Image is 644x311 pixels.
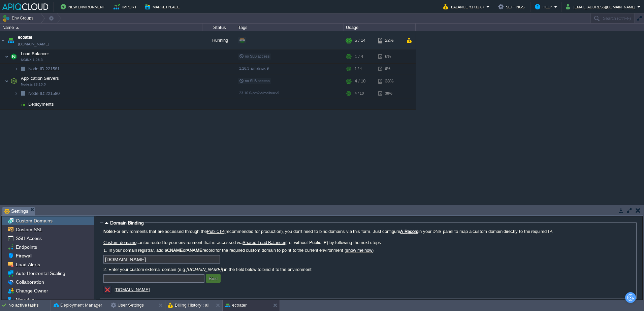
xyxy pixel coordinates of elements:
a: Load Alerts [14,262,41,268]
img: APIQCloud [2,3,48,10]
a: Shared Load Balancer [243,240,285,245]
a: SSH Access [14,235,43,241]
div: 4 / 10 [355,74,365,88]
a: Node ID:221581 [28,66,61,72]
button: Env Groups [2,13,36,23]
div: 5 / 14 [355,31,365,49]
span: Load Balancer [20,51,50,57]
b: CNAME [167,248,183,253]
i: [DOMAIN_NAME] [186,267,222,272]
a: ecoater [18,34,32,41]
button: Marketplace [145,3,182,11]
img: AMDAwAAAACH5BAEAAAAALAAAAAABAAEAAAICRAEAOw== [18,64,28,74]
a: Change Owner [14,288,49,294]
label: 1. In your domain registrar, add a or record for the required custom domain to point to the curre... [103,248,633,253]
span: 221581 [28,66,61,72]
img: AMDAwAAAACH5BAEAAAAALAAAAAABAAEAAAICRAEAOw== [5,50,9,63]
div: Tags [236,24,344,31]
img: AMDAwAAAACH5BAEAAAAALAAAAAABAAEAAAICRAEAOw== [6,31,15,49]
button: [EMAIL_ADDRESS][DOMAIN_NAME] [566,3,637,11]
img: AMDAwAAAACH5BAEAAAAALAAAAAABAAEAAAICRAEAOw== [16,27,19,29]
div: 4 / 10 [355,88,364,99]
label: can be routed to your environment that is accessed via (i.e. without Public IP) by following the ... [103,240,633,245]
span: no SLB access [239,54,270,58]
img: AMDAwAAAACH5BAEAAAAALAAAAAABAAEAAAICRAEAOw== [14,88,18,99]
button: ecoater [225,302,247,309]
span: Node.js 23.10.0 [21,82,46,87]
button: Deployment Manager [54,302,102,309]
a: Firewall [14,253,33,259]
button: Billing History : all [168,302,210,309]
img: AMDAwAAAACH5BAEAAAAALAAAAAABAAEAAAICRAEAOw== [18,88,28,99]
a: Load BalancerNGINX 1.26.3 [20,51,50,56]
label: 2. Enter your custom external domain (e.g. ) in the field below to bind it to the environment [103,267,633,272]
div: 22% [378,31,400,49]
div: Name [1,24,202,31]
button: Balance ₹1712.87 [443,3,486,11]
div: Usage [344,24,415,31]
a: Node ID:221580 [28,91,61,96]
img: AMDAwAAAACH5BAEAAAAALAAAAAABAAEAAAICRAEAOw== [9,74,19,88]
div: 6% [378,50,400,63]
span: 221580 [28,91,61,96]
a: Auto Horizontal Scaling [14,270,66,276]
img: AMDAwAAAACH5BAEAAAAALAAAAAABAAEAAAICRAEAOw== [18,99,28,109]
button: Bind [207,275,220,281]
a: [DOMAIN_NAME] [18,41,49,47]
span: Node ID: [28,66,45,71]
div: 6% [378,64,400,74]
button: Settings [498,3,526,11]
a: Custom domains [103,240,136,245]
span: Settings [4,207,28,215]
a: Deployments [28,101,55,107]
div: Status [203,24,236,31]
span: no SLB access [239,79,270,83]
span: 23.10.0-pm2-almalinux-9 [239,91,279,95]
span: Application Servers [20,75,60,81]
a: A Record [400,229,418,234]
img: AMDAwAAAACH5BAEAAAAALAAAAAABAAEAAAICRAEAOw== [5,74,9,88]
a: Migration [14,297,37,303]
div: No active tasks [8,300,51,311]
button: New Environment [61,3,107,11]
button: Help [535,3,554,11]
b: ANAME [187,248,202,253]
div: Running [202,31,236,49]
img: AMDAwAAAACH5BAEAAAAALAAAAAABAAEAAAICRAEAOw== [14,64,18,74]
img: AMDAwAAAACH5BAEAAAAALAAAAAABAAEAAAICRAEAOw== [0,31,6,49]
a: Custom Domains [14,218,54,224]
span: 1.26.3-almalinux-9 [239,66,269,70]
b: Note: [103,229,114,234]
a: Endpoints [14,244,38,250]
a: show me how [346,248,372,253]
img: AMDAwAAAACH5BAEAAAAALAAAAAABAAEAAAICRAEAOw== [9,50,19,63]
a: Collaboration [14,279,45,285]
span: Domain Binding [110,220,144,226]
span: Node ID: [28,91,45,96]
a: Application ServersNode.js 23.10.0 [20,76,60,81]
div: 38% [378,88,400,99]
a: Custom SSL [14,227,43,233]
div: 1 / 4 [355,50,363,63]
div: 38% [378,74,400,88]
button: User Settings [111,302,144,309]
img: AMDAwAAAACH5BAEAAAAALAAAAAABAAEAAAICRAEAOw== [14,99,18,109]
div: 1 / 4 [355,64,362,74]
a: [DOMAIN_NAME] [115,287,150,292]
button: Import [114,3,139,11]
label: For environments that are accessed through the (recommended for production), you don't need to bi... [103,229,633,234]
a: Public IP [207,229,225,234]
